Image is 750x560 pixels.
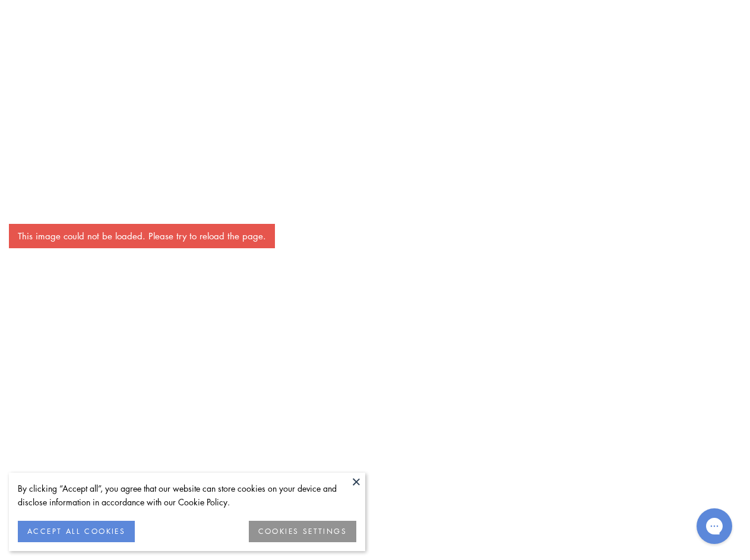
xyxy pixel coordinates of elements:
button: COOKIES SETTINGS [249,521,356,542]
button: ACCEPT ALL COOKIES [18,521,135,542]
p: This image could not be loaded. Please try to reload the page. [9,224,275,248]
iframe: Gorgias live chat messenger [691,504,738,548]
div: By clicking “Accept all”, you agree that our website can store cookies on your device and disclos... [18,482,356,509]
